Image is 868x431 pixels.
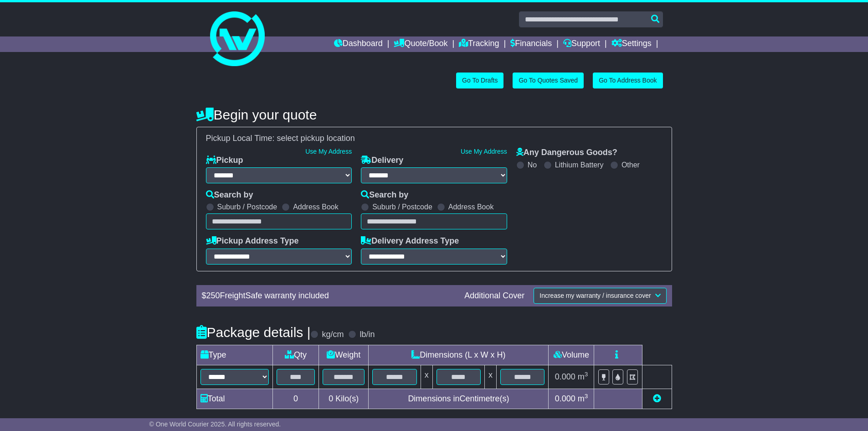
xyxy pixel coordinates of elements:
[549,345,594,365] td: Volume
[460,291,529,301] div: Additional Cover
[334,36,383,52] a: Dashboard
[319,389,369,409] td: Kilo(s)
[329,394,333,403] span: 0
[448,203,494,211] label: Address Book
[578,372,588,381] span: m
[360,330,375,340] label: lb/in
[272,345,319,365] td: Qty
[196,389,272,409] td: Total
[585,393,588,400] sup: 3
[461,148,507,155] a: Use My Address
[272,389,319,409] td: 0
[534,288,666,304] button: Increase my warranty / insurance cover
[555,372,575,381] span: 0.000
[513,73,584,88] a: Go To Quotes Saved
[217,203,277,211] label: Suburb / Postcode
[305,148,352,155] a: Use My Address
[611,36,652,52] a: Settings
[555,394,575,403] span: 0.000
[206,156,243,166] label: Pickup
[485,365,497,389] td: x
[510,36,552,52] a: Financials
[528,161,537,169] label: No
[196,107,672,122] h4: Begin your quote
[621,161,640,169] label: Other
[206,291,220,300] span: 250
[539,292,651,299] span: Increase my warranty / insurance cover
[277,134,355,143] span: select pickup location
[319,345,369,365] td: Weight
[459,36,499,52] a: Tracking
[293,203,339,211] label: Address Book
[585,371,588,378] sup: 3
[196,325,311,340] h4: Package details |
[206,190,253,200] label: Search by
[361,236,459,246] label: Delivery Address Type
[196,345,272,365] td: Type
[322,330,344,340] label: kg/cm
[372,203,432,211] label: Suburb / Postcode
[149,421,281,428] span: © One World Courier 2025. All rights reserved.
[369,345,549,365] td: Dimensions (L x W x H)
[653,394,661,403] a: Add new item
[369,389,549,409] td: Dimensions in Centimetre(s)
[201,134,667,144] div: Pickup Local Time:
[421,365,432,389] td: x
[361,156,403,166] label: Delivery
[516,148,617,158] label: Any Dangerous Goods?
[206,236,299,246] label: Pickup Address Type
[563,36,600,52] a: Support
[361,190,408,200] label: Search by
[593,73,663,88] a: Go To Address Book
[578,394,588,403] span: m
[456,73,503,88] a: Go To Drafts
[555,161,604,169] label: Lithium Battery
[197,291,460,301] div: $ FreightSafe warranty included
[394,36,447,52] a: Quote/Book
